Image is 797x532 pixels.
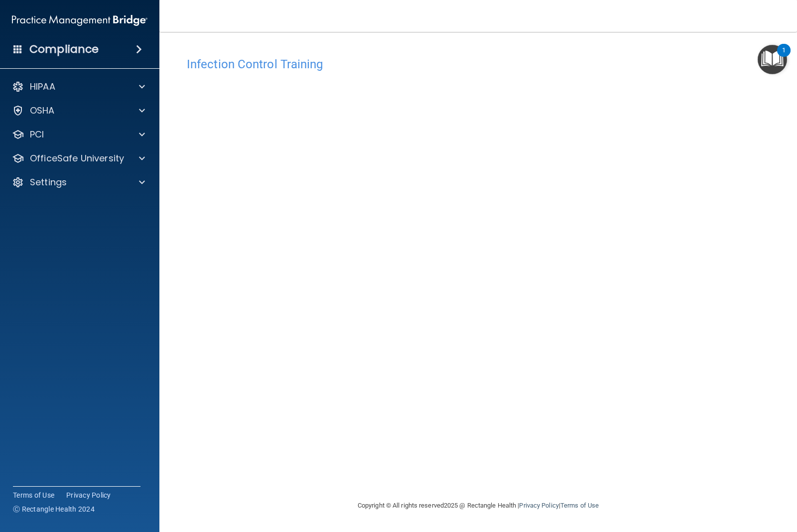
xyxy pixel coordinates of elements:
a: HIPAA [12,81,145,93]
p: Settings [30,176,67,188]
a: Privacy Policy [519,502,558,509]
a: PCI [12,129,145,140]
a: Privacy Policy [66,490,111,500]
div: 1 [782,50,786,63]
span: Ⓒ Rectangle Health 2024 [13,504,95,514]
div: Copyright © All rights reserved 2025 @ Rectangle Health | | [296,490,660,522]
p: HIPAA [30,81,55,93]
img: PMB logo [12,10,147,30]
a: OfficeSafe University [12,152,145,164]
h4: Compliance [29,42,99,56]
iframe: Drift Widget Chat Controller [625,462,785,502]
p: OfficeSafe University [30,152,124,164]
a: Terms of Use [560,502,599,509]
p: PCI [30,129,44,140]
p: OSHA [30,105,55,117]
a: Terms of Use [13,490,54,500]
iframe: infection-control-training [187,76,685,383]
button: Open Resource Center, 1 new notification [758,45,787,74]
a: OSHA [12,105,145,117]
a: Settings [12,176,145,188]
h4: Infection Control Training [187,58,770,71]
